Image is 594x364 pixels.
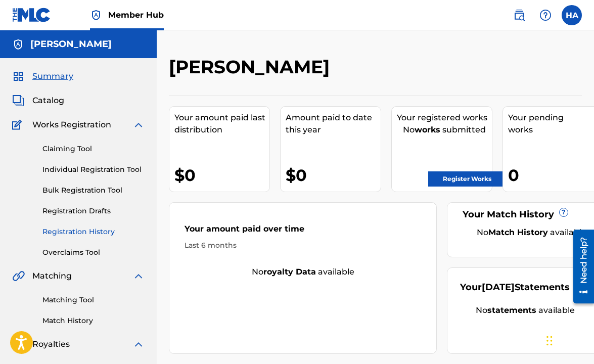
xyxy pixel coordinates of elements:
img: Summary [12,70,24,82]
strong: Match History [488,227,548,237]
a: Public Search [509,5,529,25]
div: No submitted [397,124,492,136]
div: $0 [286,164,381,187]
img: search [513,9,525,21]
iframe: Chat Widget [543,315,594,364]
img: Top Rightsholder [90,9,102,21]
img: Accounts [12,38,24,51]
img: help [539,9,552,21]
a: Overclaims Tool [42,247,145,258]
a: Claiming Tool [42,144,145,154]
strong: works [415,125,440,134]
img: Catalog [12,95,24,107]
div: Your Statements [460,281,570,294]
div: User Menu [562,5,582,25]
div: Amount paid to date this year [286,112,381,136]
span: Royalties [32,338,70,350]
img: MLC Logo [12,8,51,22]
a: CatalogCatalog [12,95,64,107]
h5: HUGH AUGUSTINE [30,38,112,50]
a: Registration History [42,226,145,237]
a: Match History [42,315,145,326]
span: Catalog [32,95,64,107]
div: $0 [174,164,269,187]
div: Your amount paid last distribution [174,112,269,136]
a: Register Works [428,171,506,187]
div: No available [473,226,590,239]
img: expand [132,338,145,350]
a: Individual Registration Tool [42,164,145,175]
a: SummarySummary [12,70,73,82]
a: Bulk Registration Tool [42,185,145,196]
strong: statements [487,305,536,315]
span: Summary [32,70,73,82]
div: Help [535,5,556,25]
div: Drag [546,326,553,356]
iframe: Resource Center [566,226,594,307]
div: Your registered works [397,112,492,124]
div: Your Match History [460,208,590,221]
h2: [PERSON_NAME] [169,56,335,78]
span: Member Hub [108,9,164,21]
a: Matching Tool [42,295,145,305]
span: ? [560,208,568,216]
img: Works Registration [12,119,25,131]
a: Registration Drafts [42,206,145,216]
img: Matching [12,270,25,282]
img: expand [132,270,145,282]
img: expand [132,119,145,131]
div: No available [460,304,590,316]
strong: royalty data [263,267,316,277]
div: No available [169,266,436,278]
div: Your amount paid over time [185,223,421,240]
span: [DATE] [482,282,515,293]
span: Works Registration [32,119,111,131]
span: Matching [32,270,72,282]
div: Last 6 months [185,240,421,251]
